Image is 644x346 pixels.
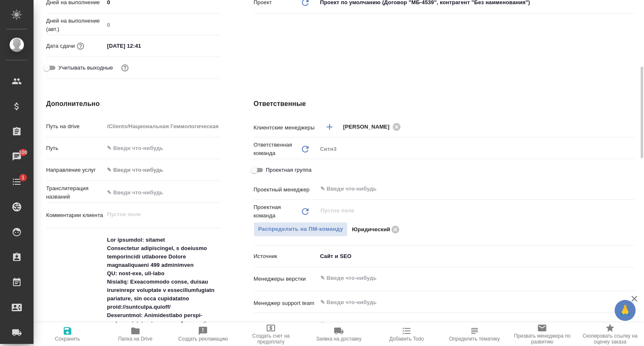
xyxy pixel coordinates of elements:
[630,188,632,190] button: Open
[104,40,177,52] input: ✎ Введи что-нибудь
[46,184,104,201] p: Транслитерация названий
[373,323,441,346] button: Добавить Todo
[34,323,101,346] button: Сохранить
[254,252,317,261] p: Источник
[254,275,317,283] p: Менеджеры верстки
[254,141,301,158] p: Ответственная команда
[449,336,500,342] span: Определить тематику
[46,144,104,152] p: Путь
[630,126,632,128] button: Open
[390,336,424,342] span: Добавить Todo
[178,336,228,342] span: Создать рекламацию
[319,206,615,216] input: Пустое поле
[319,184,604,194] input: ✎ Введи что-нибудь
[254,222,348,237] button: Распределить на ПМ-команду
[104,142,220,154] input: ✎ Введи что-нибудь
[618,302,632,319] span: 🙏
[508,323,576,346] button: Призвать менеджера по развитию
[630,277,632,279] button: Open
[581,333,639,345] span: Скопировать ссылку на оценку заказа
[317,142,635,156] div: Сити3
[343,121,403,132] div: [PERSON_NAME]
[107,166,210,174] div: ✎ Введи что-нибудь
[317,249,635,263] div: Сайт и SEO
[46,99,220,109] h4: Дополнительно
[46,42,75,50] p: Дата сдачи
[343,123,395,131] span: [PERSON_NAME]
[316,336,361,342] span: Заявка на доставку
[46,17,104,34] p: Дней на выполнение (авт.)
[319,273,604,283] input: ✎ Введи что-нибудь
[615,300,636,321] button: 🙏
[16,173,29,182] span: 1
[2,171,31,192] a: 1
[101,323,169,346] button: Папка на Drive
[2,146,31,167] a: 100
[169,323,237,346] button: Создать рекламацию
[55,336,80,342] span: Сохранить
[319,297,604,307] input: ✎ Введи что-нибудь
[254,299,317,307] p: Менеджер support team
[258,225,343,234] span: Распределить на ПМ-команду
[319,117,340,137] button: Добавить менеджера
[352,225,390,234] p: Юридический
[119,62,130,73] button: Выбери, если сб и вс нужно считать рабочими днями для выполнения заказа.
[46,122,104,131] p: Путь на drive
[75,41,86,52] button: Если добавить услуги и заполнить их объемом, то дата рассчитается автоматически
[46,211,104,219] p: Комментарии клиента
[14,148,33,157] span: 100
[254,321,317,329] p: Менеджер по развитию
[254,186,317,194] p: Проектный менеджер
[104,19,220,31] input: Пустое поле
[254,99,635,109] h4: Ответственные
[58,64,113,72] span: Учитывать выходные
[104,186,220,199] input: ✎ Введи что-нибудь
[319,319,615,329] input: Пустое поле
[576,323,644,346] button: Скопировать ссылку на оценку заказа
[305,323,373,346] button: Заявка на доставку
[266,166,312,174] span: Проектная группа
[104,163,220,177] div: ✎ Введи что-нибудь
[46,320,104,337] p: Комментарии для ПМ/исполнителей
[254,203,301,220] p: Проектная команда
[46,166,104,174] p: Направление услуг
[441,323,509,346] button: Определить тематику
[254,124,317,132] p: Клиентские менеджеры
[242,333,300,345] span: Создать счет на предоплату
[104,120,220,132] input: Пустое поле
[237,323,305,346] button: Создать счет на предоплату
[513,333,571,345] span: Призвать менеджера по развитию
[118,336,153,342] span: Папка на Drive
